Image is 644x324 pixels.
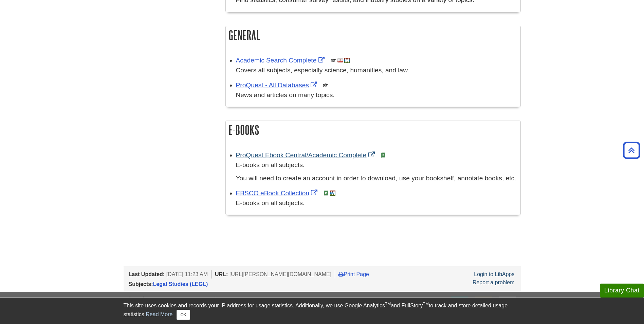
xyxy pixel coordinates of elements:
img: e-Book [323,191,329,196]
a: Link opens in new window [236,57,327,64]
a: Login to LibApps [474,271,514,277]
a: Report a problem [473,280,515,285]
sup: TM [385,302,391,306]
a: Link opens in new window [236,82,319,89]
p: E-books on all subjects. [236,198,517,208]
h2: E-Books [226,121,520,139]
span: Last Updated: [129,271,165,277]
sup: TM [423,302,429,306]
i: Print Page [338,271,344,277]
p: Covers all subjects, especially science, humanities, and law. [236,66,517,75]
button: Library Chat [600,284,644,298]
span: URL: [215,271,228,277]
a: Link opens in new window [236,151,376,159]
img: MeL (Michigan electronic Library) [330,191,335,196]
button: Close [177,310,190,320]
img: Scholarly or Peer Reviewed [331,58,336,63]
a: Read More [146,311,172,317]
img: Scholarly or Peer Reviewed [323,83,328,88]
p: You will need to create an account in order to download, use your bookshelf, annotate books, etc. [236,174,517,183]
a: Legal Studies (LEGL) [153,281,208,287]
span: [URL][PERSON_NAME][DOMAIN_NAME] [229,271,332,277]
p: News and articles on many topics. [236,90,517,100]
p: E-books on all subjects. [236,160,517,170]
span: Subjects: [129,281,153,287]
a: Back to Top [621,146,642,155]
a: Print Page [338,271,369,277]
a: Link opens in new window [236,190,319,197]
h2: General [226,26,520,44]
div: This site uses cookies and records your IP address for usage statistics. Additionally, we use Goo... [124,302,521,320]
img: MeL (Michigan electronic Library) [344,58,350,63]
img: e-Book [381,152,386,158]
img: Audio & Video [337,58,343,63]
span: [DATE] 11:23 AM [166,271,208,277]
